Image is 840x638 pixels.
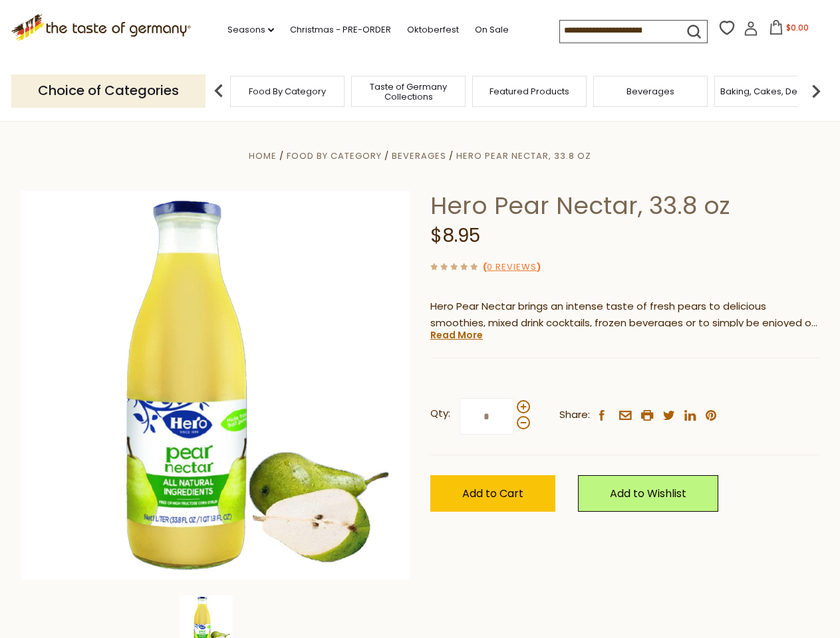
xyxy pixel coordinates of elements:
[287,150,382,162] a: Food By Category
[559,407,590,423] span: Share:
[355,82,462,102] a: Taste of Germany Collections
[249,86,326,96] a: Food By Category
[290,23,391,37] a: Christmas - PRE-ORDER
[578,475,718,512] a: Add to Wishlist
[430,298,819,332] p: Hero Pear Nectar brings an intense taste of fresh pears to delicious smoothies, mixed drink cockt...
[430,475,555,512] button: Add to Cart
[487,261,537,274] a: 0 Reviews
[430,328,483,342] a: Read More
[475,23,509,37] a: On Sale
[21,191,410,580] img: Hero Pear Nectar, 33.8 oz
[430,405,450,422] strong: Qty:
[249,150,277,162] a: Home
[206,78,232,104] img: previous arrow
[456,150,591,162] a: Hero Pear Nectar, 33.8 oz
[430,191,819,221] h1: Hero Pear Nectar, 33.8 oz
[460,398,514,435] input: Qty:
[462,486,523,501] span: Add to Cart
[627,86,674,96] a: Beverages
[761,20,817,40] button: $0.00
[227,23,274,37] a: Seasons
[803,78,829,104] img: next arrow
[11,74,206,107] p: Choice of Categories
[786,22,809,33] span: $0.00
[720,86,823,96] a: Baking, Cakes, Desserts
[430,223,480,249] span: $8.95
[483,261,541,273] span: ( )
[392,150,446,162] a: Beverages
[407,23,459,37] a: Oktoberfest
[490,86,569,96] a: Featured Products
